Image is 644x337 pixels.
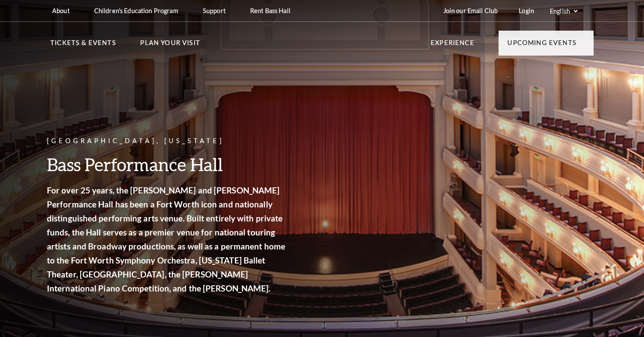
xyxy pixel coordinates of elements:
[140,38,200,53] p: Plan Your Visit
[431,38,474,53] p: Experience
[507,38,577,53] p: Upcoming Events
[250,7,290,14] p: Rent Bass Hall
[47,136,288,147] p: [GEOGRAPHIC_DATA], [US_STATE]
[47,185,285,293] strong: For over 25 years, the [PERSON_NAME] and [PERSON_NAME] Performance Hall has been a Fort Worth ico...
[50,38,116,53] p: Tickets & Events
[52,7,70,14] p: About
[94,7,178,14] p: Children's Education Program
[47,153,288,176] h3: Bass Performance Hall
[203,7,226,14] p: Support
[548,7,579,15] select: Select:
